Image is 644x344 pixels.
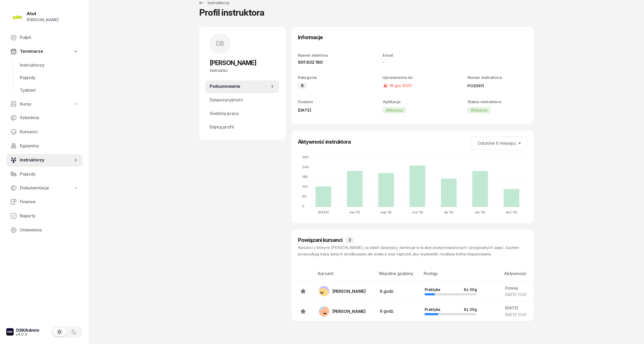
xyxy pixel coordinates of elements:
[346,237,354,243] div: 2
[20,87,78,94] span: Tydzień
[425,287,441,292] span: Praktyka
[302,194,306,198] tspan: 60
[20,157,73,164] span: Instruktorzy
[206,80,279,93] a: Podsumowanie
[298,236,342,244] h3: Powiązani kursanci
[420,270,501,281] th: Postęp
[20,213,78,219] span: Raporty
[20,101,31,108] span: Kursy
[6,126,83,138] a: Kursanci
[20,34,78,41] span: Pulpit
[380,288,416,295] div: 8 godz.
[501,270,534,281] th: Aktywność
[302,155,308,159] tspan: 300
[332,289,366,293] div: [PERSON_NAME]
[467,74,527,81] div: Numer instruktora
[6,328,14,336] img: logo-xs-dark@2x.png
[298,138,351,146] h3: Aktywność instruktora
[318,210,329,214] tspan: [DATE]
[20,114,78,121] span: Szkolenia
[20,227,78,234] span: Ustawienia
[298,59,358,66] div: 601 632 160
[425,307,441,312] span: Praktyka
[6,45,83,57] a: Terminarze
[206,94,279,106] a: Dyspozycyjność
[16,328,39,333] div: OSKAdmin
[20,171,78,178] span: Pojazdy
[20,143,78,149] span: Egzaminy
[216,40,224,47] span: DB
[6,98,83,110] a: Kursy
[6,168,83,180] a: Pojazdy
[464,287,477,292] div: 6 z 30g
[6,196,83,208] a: Finanse
[444,210,453,214] tspan: lip '25
[383,52,443,59] div: Email
[315,270,376,281] th: Kursant
[464,307,477,312] div: 8 z 30g
[6,224,83,236] a: Ustawienia
[16,84,83,97] a: Tydzień
[467,98,527,105] div: Status instruktora
[16,333,39,336] div: v4.0.0
[383,74,443,81] div: Uprawnienia do
[16,72,83,84] a: Pojazdy
[298,52,358,59] div: Numer telefonu
[20,129,78,135] span: Kursanci
[210,83,270,90] span: Podsumowanie
[210,59,275,67] h2: [PERSON_NAME]
[505,285,529,291] div: Dzisiaj
[505,292,526,297] span: [DATE] 11:00
[6,112,83,124] a: Szkolenia
[298,74,358,81] div: Kategorie
[467,83,527,89] div: POZ0611
[298,244,527,258] div: Kursanci z którymi [PERSON_NAME], na dzień dzisiejszy, dominuje w liczbie przeprowadzonych i przy...
[298,107,358,114] div: [DATE]
[506,210,517,214] tspan: wrz '25
[298,98,358,105] div: Dodano
[302,165,309,169] tspan: 240
[302,204,304,208] tspan: 0
[16,59,83,72] a: Instruktorzy
[6,31,83,44] a: Pulpit
[6,210,83,222] a: Raporty
[467,107,491,113] div: Aktywny
[210,110,275,117] span: Godziny pracy
[206,121,279,133] a: Edytuj profil
[27,11,59,16] div: Atut
[20,74,78,81] span: Pojazdy
[6,154,83,166] a: Instruktorzy
[298,83,307,89] div: B
[349,210,360,214] tspan: kwi '25
[206,107,279,120] a: Godziny pracy
[383,107,406,113] div: Aktywna
[20,185,49,191] span: Dokumentacja
[199,8,264,21] div: Profil instruktora
[383,59,443,65] div: -
[383,98,443,105] div: Aplikacja
[475,210,485,214] tspan: sie '25
[20,199,78,205] span: Finanse
[302,185,308,189] tspan: 120
[381,210,392,214] tspan: maj '25
[380,308,416,315] div: 8 godz.
[505,305,529,311] div: [DATE]
[210,67,275,74] div: Instruktor
[332,309,366,313] div: [PERSON_NAME]
[210,124,275,131] span: Edytuj profil
[302,175,308,179] tspan: 180
[6,182,83,194] a: Dokumentacja
[383,83,412,89] div: 16 gru 2023
[20,62,78,69] span: Instruktorzy
[20,48,43,55] span: Terminarze
[6,140,83,152] a: Egzaminy
[505,312,526,317] span: [DATE] 11:00
[210,97,275,103] span: Dyspozycyjność
[412,210,423,214] tspan: cze '25
[298,33,323,42] h3: Informacje
[376,270,420,281] th: Wspólne godziny
[27,16,59,23] div: [PERSON_NAME]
